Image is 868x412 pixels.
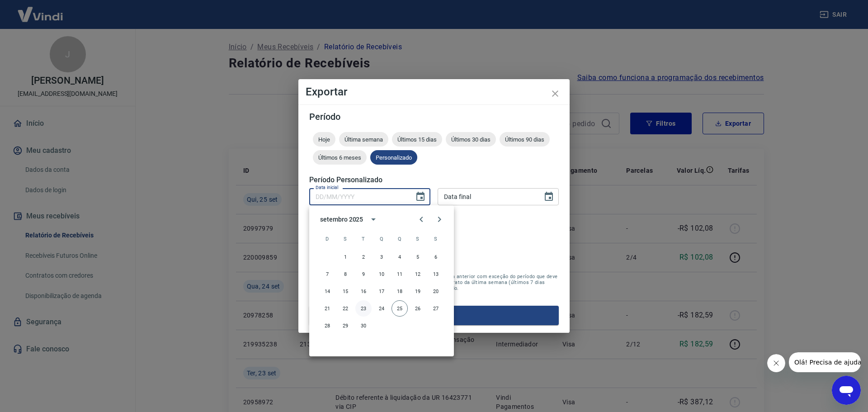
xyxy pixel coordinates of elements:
button: 5 [410,249,426,265]
button: 15 [337,283,354,299]
div: Últimos 15 dias [392,132,442,147]
h5: Período [309,112,559,121]
button: 4 [392,249,408,265]
span: domingo [319,230,335,248]
button: 19 [410,283,426,299]
span: terça-feira [355,230,372,248]
div: Últimos 30 dias [446,132,496,147]
div: setembro 2025 [320,215,363,224]
button: Next month [430,210,448,228]
button: 23 [355,300,372,317]
span: Hoje [313,136,335,143]
button: calendar view is open, switch to year view [366,212,381,227]
button: 20 [428,283,444,299]
span: Últimos 90 dias [500,136,550,143]
button: 21 [319,300,335,317]
h5: Período Personalizado [309,175,559,185]
span: quarta-feira [373,230,390,248]
button: 8 [337,266,354,282]
label: Data inicial [316,184,339,191]
iframe: Botão para abrir a janela de mensagens [832,376,861,405]
div: Últimos 6 meses [313,150,367,165]
button: 7 [319,266,335,282]
button: 3 [373,249,390,265]
span: Últimos 30 dias [446,136,496,143]
button: 27 [428,300,444,317]
span: quinta-feira [392,230,408,248]
button: close [544,83,566,104]
button: 25 [392,300,408,317]
span: Olá! Precisa de ajuda? [5,6,76,14]
button: 2 [355,249,372,265]
button: Choose date [540,188,558,206]
iframe: Mensagem da empresa [789,352,861,372]
button: 22 [337,300,354,317]
button: 10 [373,266,390,282]
button: 18 [392,283,408,299]
button: 16 [355,283,372,299]
span: Última semana [339,136,388,143]
div: Últimos 90 dias [500,132,550,147]
button: 11 [392,266,408,282]
iframe: Fechar mensagem [767,354,785,372]
div: Personalizado [370,150,417,165]
button: 28 [319,317,335,334]
button: 13 [428,266,444,282]
div: Última semana [339,132,388,147]
h4: Exportar [306,86,562,97]
button: 1 [337,249,354,265]
span: segunda-feira [337,230,354,248]
input: DD/MM/YYYY [438,188,536,205]
button: 29 [337,317,354,334]
button: 12 [410,266,426,282]
button: 26 [410,300,426,317]
button: 17 [373,283,390,299]
button: 14 [319,283,335,299]
button: 6 [428,249,444,265]
input: DD/MM/YYYY [309,188,408,205]
button: 24 [373,300,390,317]
button: 9 [355,266,372,282]
span: Últimos 15 dias [392,136,442,143]
span: Últimos 6 meses [313,154,367,161]
div: Hoje [313,132,335,147]
span: Personalizado [370,154,417,161]
button: Choose date [411,188,429,206]
button: 30 [355,317,372,334]
button: Previous month [412,210,430,228]
span: sábado [428,230,444,248]
span: sexta-feira [410,230,426,248]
